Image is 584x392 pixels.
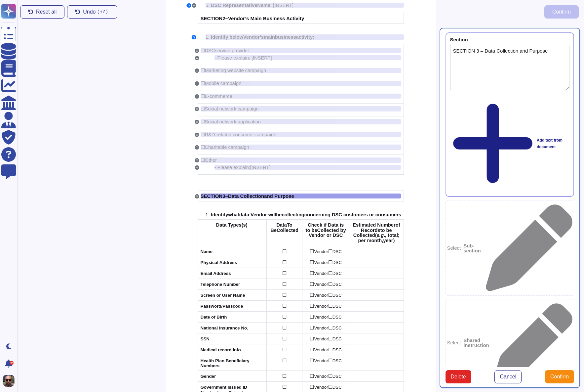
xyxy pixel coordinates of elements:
span: DSC [332,249,342,254]
span: Identify below [211,34,243,40]
span: of Records [361,222,400,233]
button: C [195,145,199,150]
span: ☐ [328,325,332,330]
button: C [195,120,199,124]
img: user [3,375,15,387]
span: Data Types(s) [216,222,248,228]
span: National Insurance No. [201,326,248,330]
span: ☐ [310,303,314,309]
span: concerning DSC customers or consumers [304,212,401,217]
span: ., total; per month, [358,233,400,243]
span: Vendor [314,293,328,298]
span: ☐ [201,144,205,150]
span: Charitable campaign [205,145,249,150]
span: ☐ [201,106,205,111]
span: ☐ [282,384,287,390]
span: Vendor [314,282,328,287]
span: and Purpose [264,193,294,199]
span: ] [269,165,270,170]
span: ☐ [310,292,314,298]
span: ☐ [282,325,287,330]
span: ain [268,34,275,40]
span: ☐ [328,303,332,309]
span: ☐ [328,336,332,341]
span: ☐ [201,119,205,124]
span: hat [232,212,239,217]
span: ☐ [328,373,332,379]
span: ☐ [328,270,332,276]
span: Confirm [552,9,571,15]
span: Undo [83,9,109,15]
button: Undo(+Z) [67,5,117,19]
button: Confirm [544,5,579,19]
span: Vendor [314,271,328,276]
span: ☐ [328,281,332,287]
span: Confirm [550,374,569,379]
span: Identify [211,212,228,217]
div: 9+ [10,361,14,365]
span: ing [297,212,304,217]
span: ☐ [201,67,205,73]
span: ☐ [282,281,287,287]
span: Gender [201,374,216,379]
span: DSC [332,385,342,390]
span: ea [386,238,391,243]
span: ☐ [282,373,287,379]
span: - Please explain: [214,165,250,170]
span: Check if Data is to be [306,222,344,233]
span: Mobile campaign [205,81,242,86]
span: ☐ [310,373,314,379]
span: 1. [206,212,210,217]
span: Vendor [243,34,260,40]
button: Cancel [494,370,522,383]
span: : [401,212,403,217]
span: Collected [277,228,298,233]
div: Section [450,37,468,42]
span: ’ [260,34,261,40]
span: DSC [332,315,342,320]
span: DSC [332,374,342,379]
span: Social network application [205,119,261,124]
span: ☐ [310,314,314,320]
span: y [383,238,386,243]
span: Vendor [314,326,328,330]
span: Vendor [314,249,328,254]
span: ☐ [282,314,287,320]
span: To Be [270,222,292,233]
span: Data [276,222,287,228]
span: e.g [377,233,384,238]
span: INSERT [253,55,270,61]
span: ☐ [282,303,287,309]
span: ☐ [282,358,287,363]
button: S [195,194,199,198]
span: ☐ [328,347,332,352]
span: DSC [332,358,342,363]
textarea: SECTION 3 – Data Collection and Purpose [450,45,570,90]
span: Telephone Number [201,282,240,287]
span: usiness [278,34,296,40]
span: Vendor [314,347,328,352]
span: ☐ [310,259,314,265]
span: ☐ [282,336,287,341]
span: ata Vendor will [242,212,276,217]
span: - Please explain: [ [214,55,253,61]
kbd: ( +Z) [96,10,110,14]
span: Cancel [500,374,516,379]
span: SECTION [201,193,223,199]
span: ☐ [310,336,314,341]
span: collect [282,212,297,217]
span: E-commerce [205,94,232,99]
span: DSC [332,293,342,298]
span: ☐ [282,347,287,352]
span: ☐ [310,270,314,276]
div: Select [446,299,574,387]
span: Delete [451,374,466,379]
span: ☐ [282,292,287,298]
button: A [195,56,199,60]
span: b [275,34,278,40]
span: Vendor [314,336,328,341]
span: Data Collection [228,193,264,199]
span: ☐ [201,157,205,163]
span: Vendor [314,385,328,390]
span: Physical Address [201,260,237,265]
